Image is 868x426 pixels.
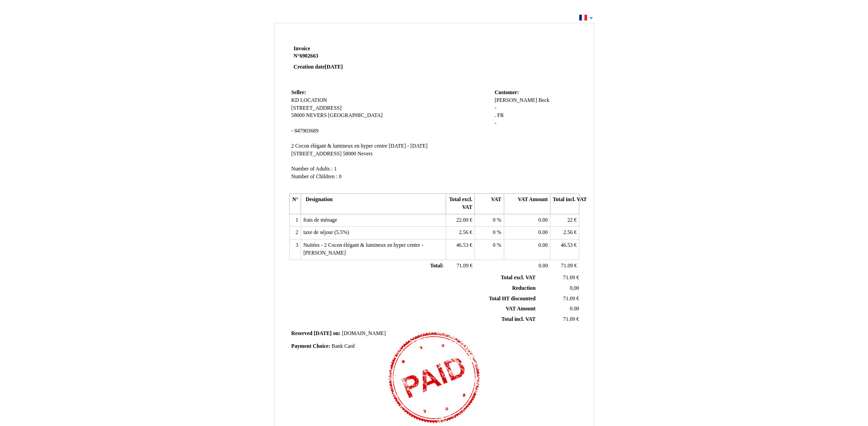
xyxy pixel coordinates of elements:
[563,229,572,235] span: 2.56
[446,240,474,260] td: €
[475,240,504,260] td: %
[493,242,496,248] span: 0
[489,296,535,302] span: Total HT discounted
[495,97,537,103] span: [PERSON_NAME]
[291,143,388,149] span: 2 Cocon élégant & lumineux en hyper centre
[539,217,548,223] span: 0.00
[475,194,504,214] th: VAT
[303,242,423,256] span: Nuitées - 2 Cocon élégant & lumineux en hyper centre - [PERSON_NAME]
[306,112,327,118] span: NEVERS
[333,330,340,336] span: on:
[314,330,332,336] span: [DATE]
[342,330,386,336] span: [DOMAIN_NAME]
[430,263,443,269] span: Total:
[550,240,579,260] td: €
[301,194,446,214] th: Designation
[539,229,548,235] span: 0.00
[343,151,356,157] span: 58000
[289,227,301,240] td: 2
[537,273,581,283] td: €
[550,227,579,240] td: €
[539,263,548,269] span: 0.00
[495,105,496,111] span: -
[294,53,403,60] strong: N°
[303,217,337,223] span: frais de ménage
[339,174,341,180] span: 0
[294,128,318,134] span: 847903689
[504,194,550,214] th: VAT Amount
[294,46,310,52] span: Invoice
[506,306,535,312] span: VAT Amount
[289,194,301,214] th: N°
[475,214,504,227] td: %
[561,242,572,248] span: 46.53
[459,229,468,235] span: 2.56
[512,285,535,291] span: Reduction
[497,112,504,118] span: FR
[291,90,306,96] span: Seller:
[291,330,313,336] span: Reserved
[570,306,579,312] span: 0.00
[291,174,338,180] span: Number of Children :
[357,151,372,157] span: Nevers
[550,194,579,214] th: Total incl. VAT
[501,275,536,281] span: Total excl. VAT
[456,217,468,223] span: 22.00
[570,285,579,291] span: 0,00
[495,112,496,118] span: .
[334,166,337,172] span: 1
[493,229,496,235] span: 0
[539,97,550,103] span: Beck
[294,64,343,70] strong: Creation date
[446,214,474,227] td: €
[291,105,342,111] span: [STREET_ADDRESS]
[446,227,474,240] td: €
[539,242,548,248] span: 0.00
[291,112,305,118] span: 58000
[300,53,318,59] span: 6902663
[325,64,343,70] span: [DATE]
[456,242,468,248] span: 46.53
[291,128,293,134] span: -
[303,229,349,235] span: taxe de séjour (5.5%)
[537,293,581,304] td: €
[291,151,342,157] span: [STREET_ADDRESS]
[475,227,504,240] td: %
[446,260,474,272] td: €
[567,217,573,223] span: 22
[388,143,427,149] span: [DATE] - [DATE]
[328,112,383,118] span: [GEOGRAPHIC_DATA]
[495,90,519,96] span: Customer:
[332,343,355,349] span: Bank Card
[561,263,573,269] span: 71.09
[291,343,330,349] span: Payment Choice:
[501,316,536,322] span: Total incl. VAT
[563,316,575,322] span: 71.09
[291,97,327,103] span: KD LOCATION
[457,263,469,269] span: 71.09
[550,214,579,227] td: €
[493,217,496,223] span: 0
[291,166,333,172] span: Number of Adults :
[563,296,575,302] span: 71.09
[289,240,301,260] td: 3
[550,260,579,272] td: €
[289,214,301,227] td: 1
[495,120,496,126] span: -
[563,275,575,281] span: 71.09
[537,314,581,325] td: €
[446,194,474,214] th: Total excl. VAT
